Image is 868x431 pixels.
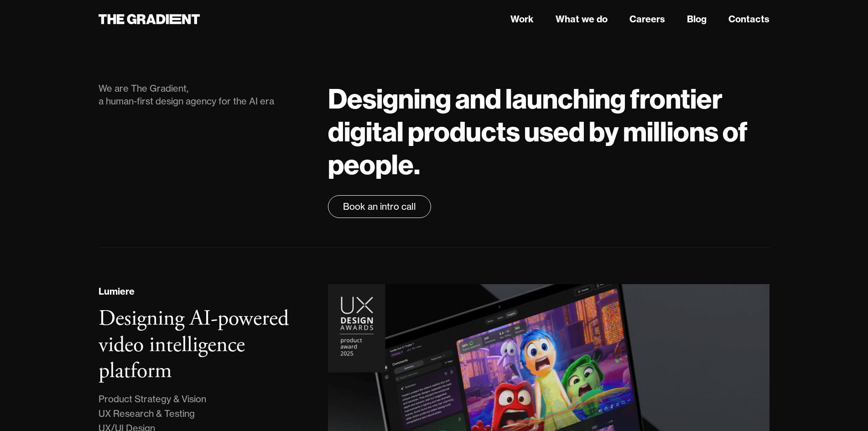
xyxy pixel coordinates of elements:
a: Contacts [728,12,769,26]
a: Blog [687,12,707,26]
a: What we do [556,12,608,26]
a: Work [510,12,534,26]
a: Careers [629,12,665,26]
h1: Designing and launching frontier digital products used by millions of people. [328,82,769,181]
h3: Designing AI-powered video intelligence platform [99,305,289,385]
div: We are The Gradient, a human-first design agency for the AI era [99,82,310,108]
div: Lumiere [99,285,135,298]
a: Book an intro call [328,195,431,218]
